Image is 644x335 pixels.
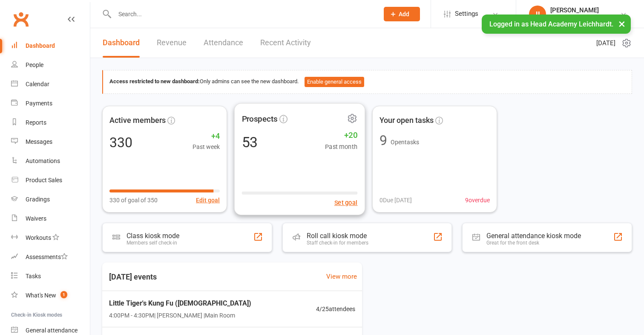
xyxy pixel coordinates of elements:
[26,292,56,299] div: What's New
[11,94,90,113] a: Payments
[109,136,132,149] div: 330
[109,78,200,84] strong: Access restricted to new dashboard:
[379,134,387,147] div: 9
[204,28,243,58] a: Attendance
[193,142,220,151] span: Past week
[334,197,358,207] button: Set goal
[11,228,90,248] a: Workouts
[11,151,90,171] a: Automations
[486,240,581,246] div: Great for the front desk
[112,8,373,20] input: Search...
[109,298,251,309] span: Little Tiger's Kung Fu ([DEMOGRAPHIC_DATA])
[614,15,630,33] button: ×
[109,114,166,127] span: Active members
[26,273,41,280] div: Tasks
[193,130,220,143] span: +4
[126,240,179,246] div: Members self check-in
[11,55,90,75] a: People
[11,75,90,94] a: Calendar
[26,61,43,68] div: People
[11,113,90,132] a: Reports
[26,138,52,145] div: Messages
[11,190,90,209] a: Gradings
[10,9,32,30] a: Clubworx
[26,119,46,126] div: Reports
[11,209,90,228] a: Waivers
[26,253,68,260] div: Assessments
[455,4,478,23] span: Settings
[109,77,625,87] div: Only admins can see the new dashboard.
[305,77,364,87] button: Enable general access
[26,100,52,107] div: Payments
[109,195,158,205] span: 330 of goal of 350
[325,141,358,151] span: Past month
[379,195,412,205] span: 0 Due [DATE]
[26,215,46,222] div: Waivers
[26,42,55,49] div: Dashboard
[11,267,90,286] a: Tasks
[384,7,420,21] button: Add
[399,11,409,17] span: Add
[11,286,90,305] a: What's New1
[103,28,140,58] a: Dashboard
[26,177,62,184] div: Product Sales
[260,28,311,58] a: Recent Activity
[26,327,78,334] div: General attendance
[242,112,278,125] span: Prospects
[11,132,90,151] a: Messages
[26,81,49,87] div: Calendar
[326,271,357,282] a: View more
[550,6,620,14] div: [PERSON_NAME]
[391,139,419,146] span: Open tasks
[550,14,620,22] div: Head Academy Leichhardt
[26,234,51,241] div: Workouts
[325,128,358,141] span: +20
[157,28,187,58] a: Revenue
[242,134,258,149] div: 53
[26,196,50,203] div: Gradings
[486,232,581,240] div: General attendance kiosk mode
[316,304,355,314] span: 4 / 25 attendees
[529,6,546,23] div: JL
[307,240,368,246] div: Staff check-in for members
[60,291,67,298] span: 1
[11,171,90,190] a: Product Sales
[102,269,164,285] h3: [DATE] events
[307,232,368,240] div: Roll call kiosk mode
[465,195,490,205] span: 9 overdue
[109,311,251,320] span: 4:00PM - 4:30PM | [PERSON_NAME] | Main Room
[26,157,60,164] div: Automations
[196,195,220,205] button: Edit goal
[596,38,615,48] span: [DATE]
[11,248,90,267] a: Assessments
[126,232,179,240] div: Class kiosk mode
[11,36,90,55] a: Dashboard
[379,114,434,127] span: Your open tasks
[489,20,613,28] span: Logged in as Head Academy Leichhardt.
